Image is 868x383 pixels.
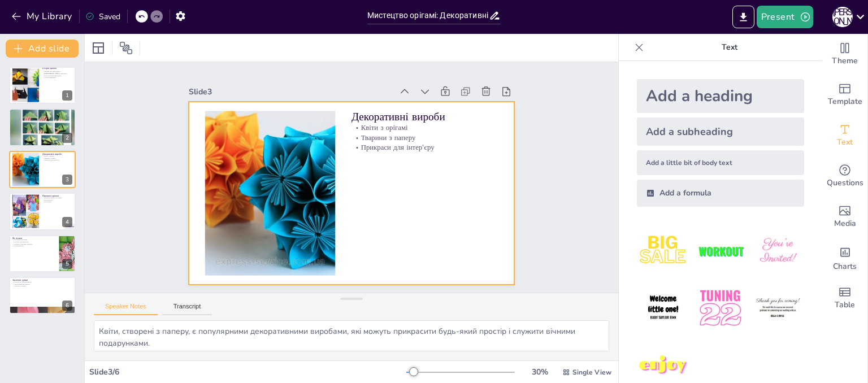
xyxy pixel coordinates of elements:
[162,303,212,315] button: Transcript
[752,225,804,277] img: 3.jpeg
[9,151,76,188] div: https://cdn.sendsteps.com/images/slides/2025_24_09_08_49-dgTuJFccF_nO3eGa.jpegДекоративні виробиК...
[351,122,498,132] p: Квіти з орігамі
[62,301,72,311] div: 6
[757,6,813,28] button: Present
[837,136,853,149] span: Text
[85,11,120,22] div: Saved
[9,108,76,146] div: https://cdn.sendsteps.com/images/logo/sendsteps_logo_white.pnghttps://cdn.sendsteps.com/images/lo...
[822,75,867,115] div: Add ready made slides
[351,110,498,125] p: Декоративні вироби
[694,282,747,334] img: 5.jpeg
[12,241,56,243] p: Ресурси для навчання
[351,142,498,153] p: Прикраси для інтер'єру
[351,132,498,142] p: Тварини з паперу
[832,6,853,28] button: А [PERSON_NAME]
[42,75,72,77] p: Культурна різноманітність
[637,79,804,113] div: Add a heading
[42,155,72,157] p: Квіти з орігамі
[822,115,867,156] div: Add text boxes
[42,197,72,199] p: Розвиток дрібної моторики
[835,299,855,311] span: Table
[42,71,72,73] p: Орігамі має давні корені
[62,259,72,269] div: 5
[89,367,406,377] div: Slide 3 / 6
[42,153,72,156] p: Декоративні вироби
[119,41,133,55] span: Position
[12,281,72,283] p: Орігамі як самовираження
[9,235,76,272] div: https://cdn.sendsteps.com/images/logo/sendsteps_logo_white.pnghttps://cdn.sendsteps.com/images/lo...
[12,245,56,247] p: Експерименти
[832,55,858,67] span: Theme
[42,73,72,75] p: [DEMOGRAPHIC_DATA] в ритуалах
[12,285,72,288] p: Спільнота орігамі
[8,7,77,25] button: My Library
[62,90,72,101] div: 1
[94,320,609,351] textarea: Квіти, створені з паперу, є популярними декоративними виробами, які можуть прикрасити будь-який п...
[9,277,76,314] div: https://cdn.sendsteps.com/images/logo/sendsteps_logo_white.pnghttps://cdn.sendsteps.com/images/lo...
[9,67,76,104] div: https://cdn.sendsteps.com/images/slides/2025_24_09_08_49-sc_5w4224pnTbGDM.jpegІсторія орігаміОріг...
[94,303,158,315] button: Speaker Notes
[822,197,867,237] div: Add images, graphics, shapes or video
[828,95,862,108] span: Template
[637,117,804,146] div: Add a subheading
[42,67,72,71] p: Історія орігамі
[637,150,804,175] div: Add a little bit of body text
[822,237,867,278] div: Add charts and graphs
[834,217,856,230] span: Media
[62,133,72,143] div: 2
[189,86,392,97] div: Slide 3
[827,177,863,189] span: Questions
[526,367,553,377] div: 30 %
[648,34,811,61] p: Text
[12,278,72,282] p: Заключні думки
[62,217,72,227] div: 4
[637,225,689,277] img: 1.jpeg
[42,159,72,162] p: Прикраси для інтер'єру
[12,243,56,245] p: Початок з простих моделей
[12,236,56,240] p: Як почати
[822,278,867,319] div: Add a table
[637,180,804,207] div: Add a formula
[637,282,689,334] img: 4.jpeg
[62,175,72,185] div: 3
[42,157,72,159] p: Тварини з паперу
[89,39,107,57] div: Layout
[367,7,489,24] input: Insert title
[822,34,867,75] div: Change the overall theme
[732,6,754,28] button: Export to PowerPoint
[822,156,867,197] div: Get real-time input from your audience
[832,7,853,27] div: А [PERSON_NAME]
[752,282,804,334] img: 6.jpeg
[833,260,857,273] span: Charts
[42,199,72,201] p: Креативність
[42,201,72,203] p: Релаксація
[42,194,72,198] p: Переваги орігамі
[6,40,79,58] button: Add slide
[42,77,72,79] p: Сучасне визнання
[572,368,611,377] span: Single View
[9,193,76,230] div: https://cdn.sendsteps.com/images/logo/sendsteps_logo_white.pnghttps://cdn.sendsteps.com/images/lo...
[12,283,72,285] p: Задоволення від процесу
[12,238,56,241] p: Необхідні матеріали
[694,225,747,277] img: 2.jpeg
